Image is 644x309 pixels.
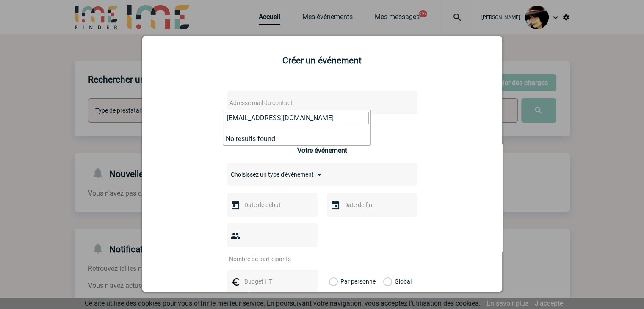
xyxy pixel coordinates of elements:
[229,99,293,106] span: Adresse mail du contact
[223,132,370,145] li: No results found
[153,55,492,66] h2: Créer un événement
[227,254,307,265] input: Nombre de participants
[297,146,347,154] h3: Votre événement
[242,276,301,287] input: Budget HT
[242,199,301,210] input: Date de début
[342,199,401,210] input: Date de fin
[329,270,338,293] label: Par personne
[383,270,389,293] label: Global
